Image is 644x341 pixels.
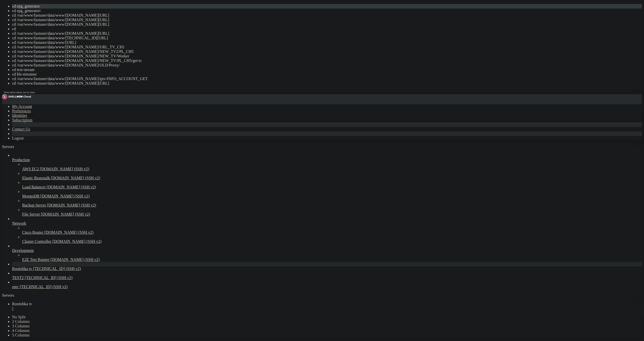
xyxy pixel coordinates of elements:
[12,104,32,109] a: My Account
[12,280,642,289] li: otec [TECHNICAL_ID] (SSH v2)
[12,244,642,262] li: Development
[12,40,642,45] li: cd /var/www/fastuser/data/www/[URL]
[12,113,27,118] a: Identities
[20,285,68,289] span: [TECHNICAL_ID] (SSH v2)
[12,127,30,131] a: Contact Us
[12,13,642,18] li: cd /var/www/fastuser/data/www/[DOMAIN_NAME][URL]
[22,226,642,235] li: Cisco Router [DOMAIN_NAME] (SSH v2)
[47,185,96,189] span: [DOMAIN_NAME] (SSH v2)
[2,15,578,19] x-row: This server is captured by control panel.
[36,23,72,27] span: Ubuntu 22.04.5 LTS
[12,276,642,280] a: TEST2 [TECHNICAL_ID] (SSH v2)
[22,212,642,217] a: File Server [DOMAIN_NAME] (SSH v2)
[22,203,642,208] a: Backup Server [DOMAIN_NAME] (SSH v2)
[12,27,642,31] li: cd
[12,221,26,225] span: Network
[12,302,32,306] span: Rostishka tv
[12,328,30,333] a: 4 Columns
[2,77,78,81] span: You may do that in your control panel.
[22,239,642,244] a: Cluster Controller [DOMAIN_NAME] (SSH v2)
[22,235,642,244] li: Cluster Controller [DOMAIN_NAME] (SSH v2)
[12,136,24,140] a: Logout
[12,31,642,36] li: cd /var/www/fastuser/data/www/[DOMAIN_NAME][URL]
[12,49,642,54] li: cd /var/www/fastuser/data/www/[DOMAIN_NAME]/NEW_TV2/PL_CH5
[2,82,578,86] x-row: ===========================================================================
[2,293,642,298] div: Servers
[2,98,578,103] x-row: root@rostishkatv:~# cd
[12,221,642,226] a: Network
[2,65,18,69] span: APACHE2:
[12,324,30,328] a: 3 Columns
[12,276,24,280] span: TEST2
[22,198,642,208] li: Backup Server [DOMAIN_NAME] (SSH v2)
[12,271,642,280] li: TEST2 [TECHNICAL_ID] (SSH v2)
[12,63,642,67] li: cd /var/www/fastuser/data/www/[DOMAIN_NAME]/OLD/Proxy/
[12,72,642,77] li: cd hls-streamer
[22,208,642,217] li: File Server [DOMAIN_NAME] (SSH v2)
[12,18,642,22] li: cd /var/www/fastuser/data/www/[DOMAIN_NAME][URL]
[12,285,642,289] a: otec [TECHNICAL_ID] (SSH v2)
[2,61,14,65] span: NGINX:
[22,180,642,189] li: Load Balancer [DOMAIN_NAME] (SSH v2)
[22,176,642,180] a: Elastic Beanstalk [DOMAIN_NAME] (SSH v2)
[25,276,72,280] span: [TECHNICAL_ID] (SSH v2)
[2,145,34,149] a: Servers
[22,257,50,262] span: E2E Test Runner
[12,319,30,324] a: 2 Columns
[40,167,89,171] span: [DOMAIN_NAME] (SSH v2)
[22,257,642,262] a: E2E Test Runner [DOMAIN_NAME] (SSH v2)
[4,91,35,94] span: Press tab to insert, esc to close.
[2,27,578,31] x-row: ===========================================================================
[22,253,642,262] li: E2E Test Runner [DOMAIN_NAME] (SSH v2)
[22,194,39,198] span: MongoDB
[2,61,578,65] x-row: /etc/nginx/fastpanel2-available
[22,239,51,244] span: Cluster Controller
[2,23,578,27] x-row: Operating System:
[22,189,642,198] li: MongoDB [DOMAIN_NAME] (SSH v2)
[12,262,642,271] li: Rostishka tv [TECHNICAL_ID] (SSH v2)
[12,248,642,253] a: Development
[12,45,642,49] li: cd /var/www/fastuser/data/www/[DOMAIN_NAME]/URL_TV_CH1
[12,302,642,311] a: Rostishka tv
[12,153,642,217] li: Production
[12,285,19,289] span: otec
[12,333,30,337] a: 5 Columns
[12,217,642,244] li: Network
[12,22,642,27] li: cd /var/www/fastuser/data/www/[DOMAIN_NAME][URL]
[2,2,578,6] x-row: ###########################################################################
[22,162,642,171] li: AWS EC2 [DOMAIN_NAME] (SSH v2)
[2,6,578,11] x-row: Welcome!
[2,52,578,57] x-row: By default configuration files can be found in the following directories:
[33,266,81,271] span: [TECHNICAL_ID] (SSH v2)
[2,65,578,69] x-row: /etc/apache2/fastpanel2-available
[22,230,43,234] span: Cisco Router
[2,31,578,36] x-row: IPv4:
[12,109,31,113] a: Preferences
[12,306,642,311] a: 
[2,73,99,77] span: Please do not edit configuration files manually.
[54,15,72,19] span: FASTPANEL
[2,94,31,99] img: Shellngn
[12,58,642,63] li: cd /var/www/fastuser/data/www/[DOMAIN_NAME]/NEW_TV/PL_CH5/get-ts
[41,212,90,216] span: [DOMAIN_NAME] (SSH v2)
[12,158,30,162] span: Production
[22,194,642,198] a: MongoDB [DOMAIN_NAME] (SSH v2)
[51,257,100,262] span: [DOMAIN_NAME] (SSH v2)
[12,36,642,40] li: cd /var/www/fastuser/data/www/[TECHNICAL_ID][URL]
[12,54,642,58] li: cd /var/www/fastuser/data/www/[DOMAIN_NAME]/NEW_TV/Worker
[51,176,100,180] span: [DOMAIN_NAME] (SSH v2)
[12,266,642,271] a: Rostishka tv [TECHNICAL_ID] (SSH v2)
[49,98,51,103] div: (22, 23)
[12,81,642,86] li: cd /var/www/fastuser/data/www/[DOMAIN_NAME][URL]
[22,212,40,216] span: File Server
[2,94,578,98] x-row: ###########################################################################
[2,145,14,149] span: Servers
[22,203,46,207] span: Backup Server
[12,77,642,81] li: cd /var/www/fastuser/data/www/[DOMAIN_NAME]/iptv/INFO_ACCOUNT_GET
[12,315,26,319] a: No Split
[22,176,50,180] span: Elastic Beanstalk
[44,230,94,234] span: [DOMAIN_NAME] (SSH v2)
[22,167,642,171] a: AWS EC2 [DOMAIN_NAME] (SSH v2)
[12,266,32,271] span: Rostishka tv
[22,185,642,189] a: Load Balancer [DOMAIN_NAME] (SSH v2)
